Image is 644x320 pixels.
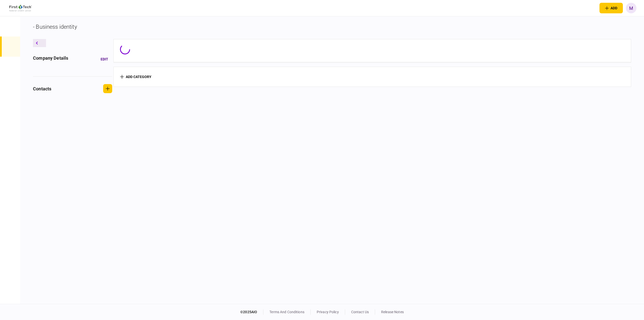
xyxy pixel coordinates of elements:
[120,75,151,79] button: add category
[351,310,369,314] a: contact us
[586,3,596,13] button: open notifications list
[9,5,32,11] img: client company logo
[33,23,77,31] div: - Business identity
[626,3,636,13] button: M
[599,3,623,13] button: open adding identity options
[269,310,304,314] a: terms and conditions
[33,55,68,64] div: company details
[381,310,404,314] a: release notes
[33,85,51,92] div: contacts
[97,55,112,64] button: Edit
[317,310,339,314] a: privacy policy
[240,309,263,315] div: © 2025 AIO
